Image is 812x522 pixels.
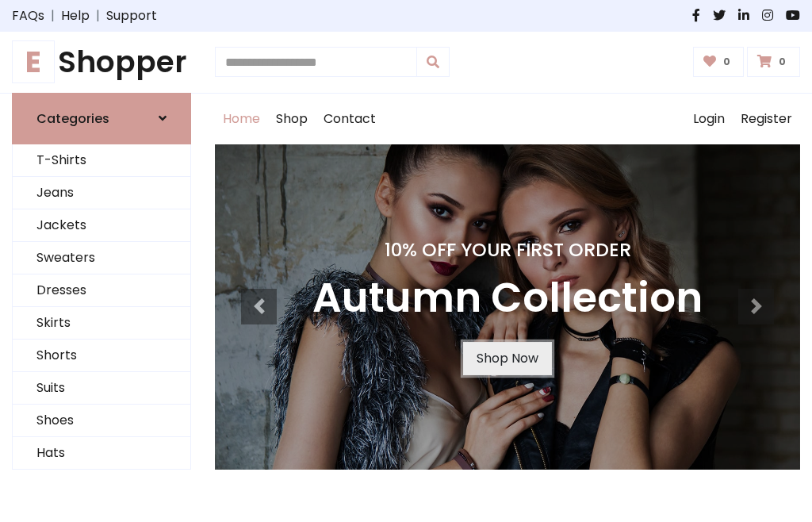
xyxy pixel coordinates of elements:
[12,44,191,80] a: EShopper
[268,94,316,144] a: Shop
[13,177,190,209] a: Jeans
[61,6,90,25] a: Help
[719,55,734,69] span: 0
[733,94,800,144] a: Register
[13,144,190,177] a: T-Shirts
[36,111,109,126] h6: Categories
[13,340,190,372] a: Shorts
[13,209,190,242] a: Jackets
[775,55,790,69] span: 0
[747,47,800,77] a: 0
[13,307,190,340] a: Skirts
[463,342,552,375] a: Shop Now
[13,274,190,307] a: Dresses
[12,40,55,83] span: E
[90,6,106,25] span: |
[312,239,703,261] h4: 10% Off Your First Order
[106,6,157,25] a: Support
[215,94,268,144] a: Home
[12,6,44,25] a: FAQs
[13,242,190,274] a: Sweaters
[312,274,703,323] h3: Autumn Collection
[13,405,190,437] a: Shoes
[693,47,745,77] a: 0
[13,437,190,470] a: Hats
[12,93,191,144] a: Categories
[685,94,733,144] a: Login
[12,44,191,80] h1: Shopper
[13,372,190,405] a: Suits
[44,6,61,25] span: |
[316,94,384,144] a: Contact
